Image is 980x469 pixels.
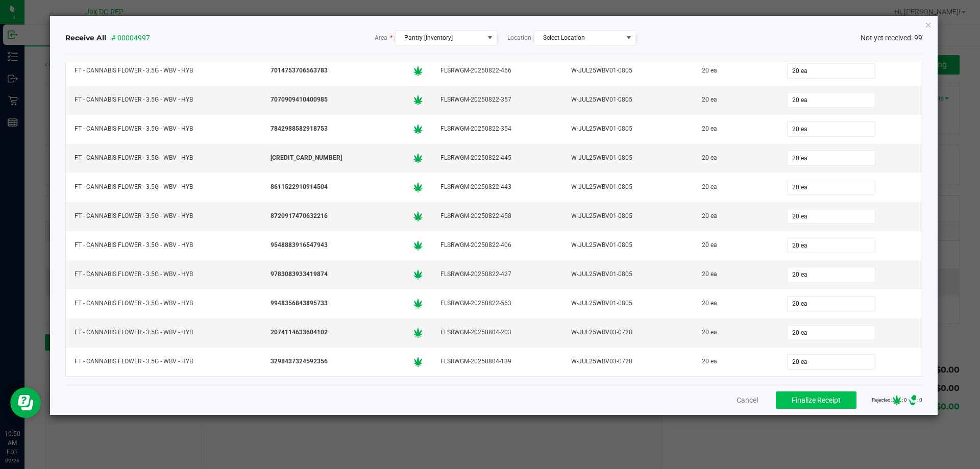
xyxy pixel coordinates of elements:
div: W-JUL25WBV01-0805 [569,209,687,224]
button: Finalize Receipt [776,391,856,409]
input: 0 ea [788,297,875,311]
div: FT - CANNABIS FLOWER - 3.5G - WBV - HYB [72,180,256,194]
button: Cancel [737,395,758,405]
div: FLSRWGM-20250804-203 [438,325,556,340]
div: W-JUL25WBV01-0805 [569,63,687,78]
span: 8720917470632216 [271,211,328,221]
span: Receive All [65,33,106,43]
div: 20 ea [699,354,772,369]
span: 7070909410400985 [271,95,328,105]
div: W-JUL25WBV03-0728 [569,325,687,340]
div: 20 ea [699,151,772,165]
div: FT - CANNABIS FLOWER - 3.5G - WBV - HYB [72,63,256,78]
span: 9948356843895733 [271,299,328,308]
span: Not yet received: 99 [861,33,922,43]
div: 20 ea [699,296,772,311]
div: W-JUL25WBV01-0805 [569,121,687,136]
input: 0 ea [788,93,875,107]
div: FT - CANNABIS FLOWER - 3.5G - WBV - HYB [72,267,256,282]
span: NO DATA FOUND [534,30,636,45]
div: FLSRWGM-20250822-357 [438,92,556,107]
input: 0 ea [788,209,875,224]
input: 0 ea [788,64,875,78]
div: FLSRWGM-20250822-406 [438,238,556,253]
div: W-JUL25WBV01-0805 [569,296,687,311]
span: Pantry [Inventory] [404,34,453,41]
input: 0 ea [788,355,875,369]
div: W-JUL25WBV01-0805 [569,267,687,282]
input: 0 ea [788,267,875,282]
span: 9548883916547943 [271,240,328,250]
iframe: Resource center [10,387,41,418]
input: 0 ea [788,180,875,194]
div: 20 ea [699,267,772,282]
div: FT - CANNABIS FLOWER - 3.5G - WBV - HYB [72,325,256,340]
span: Number of Cannabis barcodes either fully or partially rejected [892,395,902,405]
div: FT - CANNABIS FLOWER - 3.5G - WBV - HYB [72,151,256,165]
span: Rejected: : 0 : 0 [872,395,922,405]
div: FT - CANNABIS FLOWER - 3.5G - WBV - HYB [72,354,256,369]
div: FT - CANNABIS FLOWER - 3.5G - WBV - HYB [72,121,256,136]
span: 8611522910914504 [271,182,328,192]
div: W-JUL25WBV03-0728 [569,354,687,369]
span: 9783083933419874 [271,269,328,279]
input: 0 ea [788,238,875,253]
div: W-JUL25WBV01-0805 [569,180,687,194]
span: 7014753706563783 [271,66,328,76]
div: FLSRWGM-20250822-445 [438,151,556,165]
div: FLSRWGM-20250822-354 [438,121,556,136]
div: FLSRWGM-20250822-466 [438,63,556,78]
span: Location [507,33,531,42]
div: FT - CANNABIS FLOWER - 3.5G - WBV - HYB [72,238,256,253]
span: # 00004997 [111,33,150,43]
div: FLSRWGM-20250822-458 [438,209,556,224]
div: 20 ea [699,325,772,340]
div: FLSRWGM-20250822-563 [438,296,556,311]
div: FT - CANNABIS FLOWER - 3.5G - WBV - HYB [72,92,256,107]
div: FT - CANNABIS FLOWER - 3.5G - WBV - HYB [72,296,256,311]
span: 7842988582918753 [271,124,328,134]
span: Area [375,33,393,42]
div: FLSRWGM-20250822-427 [438,267,556,282]
span: Select Location [543,34,585,41]
div: FLSRWGM-20250822-443 [438,180,556,194]
div: W-JUL25WBV01-0805 [569,151,687,165]
span: 2074114633604102 [271,328,328,337]
span: Number of Delivery Device barcodes either fully or partially rejected [907,395,917,405]
div: 20 ea [699,92,772,107]
span: [CREDIT_CARD_NUMBER] [271,153,342,163]
div: FLSRWGM-20250804-139 [438,354,556,369]
input: 0 ea [788,122,875,136]
input: 0 ea [788,326,875,340]
div: W-JUL25WBV01-0805 [569,238,687,253]
div: 20 ea [699,180,772,194]
span: Finalize Receipt [792,396,841,404]
input: 0 ea [788,151,875,165]
div: 20 ea [699,121,772,136]
div: 20 ea [699,209,772,224]
div: W-JUL25WBV01-0805 [569,92,687,107]
div: 20 ea [699,238,772,253]
span: 3298437324592356 [271,357,328,366]
button: Close [925,18,932,31]
div: 20 ea [699,63,772,78]
div: FT - CANNABIS FLOWER - 3.5G - WBV - HYB [72,209,256,224]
